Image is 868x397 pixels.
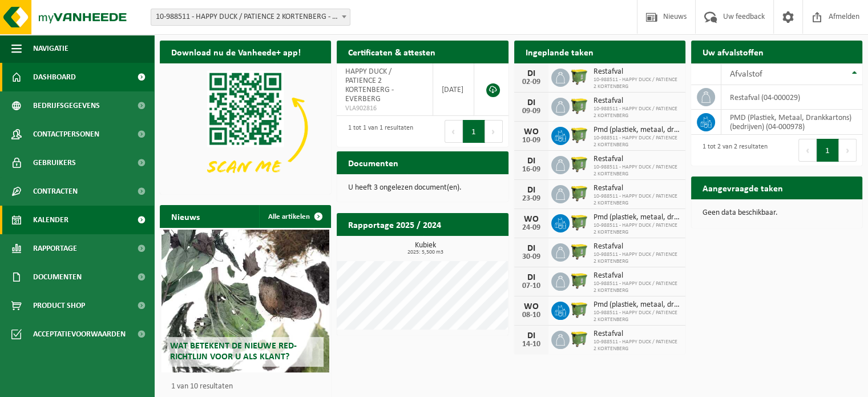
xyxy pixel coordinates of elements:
[520,253,543,261] div: 30-09
[594,164,680,178] span: 10-988511 - HAPPY DUCK / PATIENCE 2 KORTENBERG
[594,222,680,236] span: 10-988511 - HAPPY DUCK / PATIENCE 2 KORTENBERG
[798,139,817,162] button: Previous
[570,96,589,115] img: WB-1100-HPE-GN-50
[570,67,589,86] img: WB-1100-HPE-GN-50
[520,127,543,137] div: WO
[33,320,126,348] span: Acceptatievoorwaarden
[721,110,862,135] td: PMD (Plastiek, Metaal, Drankkartons) (bedrijven) (04-000978)
[170,342,297,362] span: Wat betekent de nieuwe RED-richtlijn voor u als klant?
[594,280,680,294] span: 10-988511 - HAPPY DUCK / PATIENCE 2 KORTENBERG
[520,244,543,253] div: DI
[33,206,68,234] span: Kalender
[520,98,543,107] div: DI
[337,151,410,174] h2: Documenten
[691,41,775,63] h2: Uw afvalstoffen
[520,311,543,319] div: 08-10
[594,184,680,193] span: Restafval
[520,78,543,86] div: 02-09
[594,126,680,135] span: Pmd (plastiek, metaal, drankkartons) (bedrijven)
[594,330,680,339] span: Restafval
[697,138,768,163] div: 1 tot 2 van 2 resultaten
[570,183,589,203] img: WB-1100-HPE-GN-50
[160,63,331,192] img: Download de VHEPlus App
[433,63,474,116] td: [DATE]
[160,205,211,227] h2: Nieuws
[520,107,543,115] div: 09-09
[520,186,543,195] div: DI
[570,271,589,290] img: WB-1100-HPE-GN-50
[570,300,589,319] img: WB-1100-HPE-GN-50
[570,212,589,232] img: WB-1100-HPE-GN-50
[594,106,680,119] span: 10-988511 - HAPPY DUCK / PATIENCE 2 KORTENBERG
[345,104,424,113] span: VLA902816
[594,242,680,251] span: Restafval
[594,97,680,106] span: Restafval
[520,166,543,174] div: 16-09
[33,234,77,263] span: Rapportage
[33,34,68,63] span: Navigatie
[594,155,680,164] span: Restafval
[570,154,589,174] img: WB-1100-HPE-GN-50
[520,137,543,145] div: 10-09
[445,120,463,143] button: Previous
[485,120,503,143] button: Next
[594,193,680,207] span: 10-988511 - HAPPY DUCK / PATIENCE 2 KORTENBERG
[348,184,496,192] p: U heeft 3 ongelezen document(en).
[520,69,543,78] div: DI
[33,291,85,320] span: Product Shop
[520,302,543,311] div: WO
[171,383,325,391] p: 1 van 10 resultaten
[342,242,508,255] h3: Kubiek
[594,135,680,149] span: 10-988511 - HAPPY DUCK / PATIENCE 2 KORTENBERG
[594,300,680,310] span: Pmd (plastiek, metaal, drankkartons) (bedrijven)
[520,331,543,340] div: DI
[259,205,330,228] a: Alle artikelen
[520,273,543,282] div: DI
[520,157,543,166] div: DI
[691,177,794,199] h2: Aangevraagde taken
[33,263,82,291] span: Documenten
[345,67,394,103] span: HAPPY DUCK / PATIENCE 2 KORTENBERG - EVERBERG
[514,41,605,63] h2: Ingeplande taken
[33,63,76,91] span: Dashboard
[520,224,543,232] div: 24-09
[33,177,78,206] span: Contracten
[33,91,100,120] span: Bedrijfsgegevens
[520,282,543,290] div: 07-10
[423,235,507,258] a: Bekijk rapportage
[817,139,839,162] button: 1
[337,41,447,63] h2: Certificaten & attesten
[520,215,543,224] div: WO
[160,41,312,63] h2: Download nu de Vanheede+ app!
[730,70,762,79] span: Afvalstof
[570,329,589,348] img: WB-1100-HPE-GN-50
[342,250,508,255] span: 2025: 5,500 m3
[463,120,485,143] button: 1
[721,85,862,110] td: restafval (04-000029)
[33,120,99,149] span: Contactpersonen
[594,213,680,222] span: Pmd (plastiek, metaal, drankkartons) (bedrijven)
[162,230,329,372] a: Wat betekent de nieuwe RED-richtlijn voor u als klant?
[839,139,857,162] button: Next
[703,209,851,217] p: Geen data beschikbaar.
[520,195,543,203] div: 23-09
[570,242,589,261] img: WB-1100-HPE-GN-50
[570,125,589,145] img: WB-1100-HPE-GN-50
[594,271,680,280] span: Restafval
[342,119,413,144] div: 1 tot 1 van 1 resultaten
[594,77,680,90] span: 10-988511 - HAPPY DUCK / PATIENCE 2 KORTENBERG
[337,213,453,235] h2: Rapportage 2025 / 2024
[33,149,76,177] span: Gebruikers
[520,340,543,348] div: 14-10
[594,339,680,352] span: 10-988511 - HAPPY DUCK / PATIENCE 2 KORTENBERG
[594,251,680,265] span: 10-988511 - HAPPY DUCK / PATIENCE 2 KORTENBERG
[594,310,680,323] span: 10-988511 - HAPPY DUCK / PATIENCE 2 KORTENBERG
[594,67,680,77] span: Restafval
[151,9,350,25] span: 10-988511 - HAPPY DUCK / PATIENCE 2 KORTENBERG - EVERBERG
